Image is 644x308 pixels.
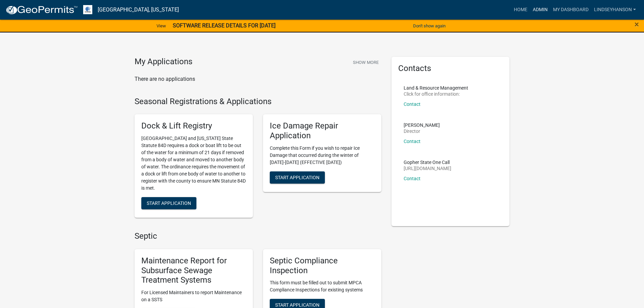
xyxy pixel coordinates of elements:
a: Home [511,3,530,16]
p: Land & Resource Management [404,86,468,90]
p: For Licensed Maintainers to report Maintenance on a SSTS [141,289,246,303]
a: My Dashboard [550,3,591,16]
h5: Dock & Lift Registry [141,121,246,131]
h5: Contacts [398,64,503,73]
span: × [635,20,639,29]
h4: Seasonal Registrations & Applications [135,97,381,106]
button: Start Application [270,171,325,184]
h5: Maintenance Report for Subsurface Sewage Treatment Systems [141,256,246,285]
a: Lindseyhanson [591,3,639,16]
a: View [154,20,169,31]
p: There are no applications [135,75,381,83]
h4: My Applications [135,57,192,67]
p: Complete this Form if you wish to repair Ice Damage that occurred during the winter of [DATE]-[DA... [270,145,375,166]
button: Show More [350,57,381,68]
a: Contact [404,101,421,107]
a: [GEOGRAPHIC_DATA], [US_STATE] [98,4,179,16]
p: [URL][DOMAIN_NAME] [404,166,451,171]
button: Don't show again [410,20,448,31]
strong: SOFTWARE RELEASE DETAILS FOR [DATE] [173,22,276,29]
span: Start Application [147,200,191,206]
p: Gopher State One Call [404,160,451,165]
p: [PERSON_NAME] [404,123,440,127]
p: This form must be filled out to submit MPCA Compliance Inspections for existing systems [270,279,375,293]
a: Contact [404,176,421,181]
p: [GEOGRAPHIC_DATA] and [US_STATE] State Statute 84D requires a dock or boat lift to be out of the ... [141,135,246,192]
p: Click for office information: [404,92,468,96]
button: Start Application [141,197,196,209]
h4: Septic [135,231,381,241]
a: Admin [530,3,550,16]
p: Director [404,129,440,134]
a: Contact [404,139,421,144]
button: Close [635,20,639,28]
span: Start Application [275,302,319,308]
h5: Septic Compliance Inspection [270,256,375,276]
h5: Ice Damage Repair Application [270,121,375,141]
img: Otter Tail County, Minnesota [83,5,92,14]
span: Start Application [275,174,319,180]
